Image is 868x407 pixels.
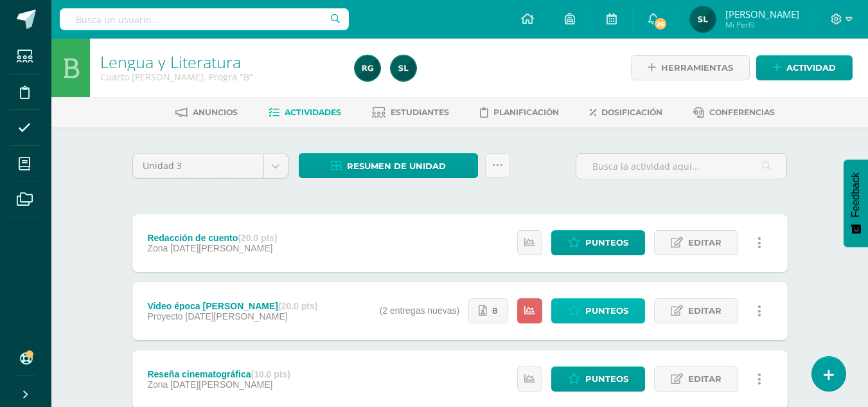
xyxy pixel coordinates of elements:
span: Dosificación [601,107,662,117]
input: Busca un usuario... [60,8,349,30]
strong: (10.0 pts) [251,369,290,379]
a: Herramientas [631,55,750,80]
div: Cuarto Bach. Progra 'B' [100,71,339,83]
span: Punteos [585,367,628,391]
span: Zona [147,379,168,390]
span: Editar [688,231,722,255]
a: Anuncios [175,102,238,123]
span: Zona [147,243,168,253]
span: Estudiantes [391,107,449,117]
a: Conferencias [693,102,775,123]
a: Punteos [551,366,645,392]
span: Editar [688,367,722,391]
div: Reseña cinematográfica [147,369,290,379]
span: Mi Perfil [725,19,799,30]
a: 8 [468,298,508,323]
button: Feedback - Mostrar encuesta [844,159,868,247]
div: Redacción de cuento [147,233,277,243]
span: [PERSON_NAME] [725,8,799,21]
img: 77d0099799e9eceb63e6129de23b17bd.png [690,6,716,32]
strong: (20.0 pts) [238,233,277,243]
span: Conferencias [709,107,775,117]
a: Estudiantes [372,102,449,123]
span: Herramientas [661,56,733,80]
a: Actividad [756,55,853,80]
span: Feedback [850,172,862,217]
img: e044b199acd34bf570a575bac584e1d1.png [355,55,380,81]
span: Resumen de unidad [347,154,446,178]
span: Actividades [285,107,341,117]
strong: (20.0 pts) [278,301,317,311]
span: Anuncios [193,107,238,117]
span: Unidad 3 [143,154,254,178]
span: 8 [492,299,498,323]
span: Planificación [493,107,559,117]
h1: Lengua y Literatura [100,53,339,71]
a: Punteos [551,230,645,255]
a: Lengua y Literatura [100,51,241,73]
span: [DATE][PERSON_NAME] [186,311,288,321]
a: Punteos [551,298,645,323]
span: Actividad [786,56,836,80]
a: Planificación [480,102,559,123]
img: 77d0099799e9eceb63e6129de23b17bd.png [391,55,416,81]
a: Resumen de unidad [299,153,478,178]
a: Dosificación [590,102,662,123]
a: Actividades [269,102,341,123]
a: Unidad 3 [133,154,288,178]
span: 26 [653,17,668,31]
div: Video época [PERSON_NAME] [147,301,317,311]
span: [DATE][PERSON_NAME] [170,379,272,390]
span: Punteos [585,231,628,255]
span: Editar [688,299,722,323]
span: Proyecto [147,311,182,321]
input: Busca la actividad aquí... [576,154,786,179]
span: [DATE][PERSON_NAME] [170,243,272,253]
span: Punteos [585,299,628,323]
